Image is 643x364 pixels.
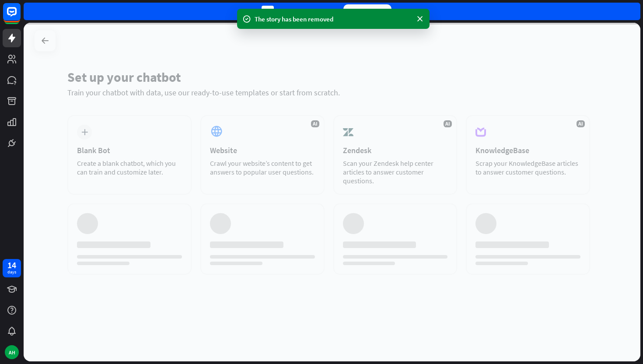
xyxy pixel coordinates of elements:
[7,261,16,269] div: 14
[343,4,391,18] div: Upgrade now
[7,269,16,275] div: days
[3,259,21,277] a: 14 days
[255,14,412,24] div: The story has been removed
[262,6,336,17] div: days left in your trial.
[262,6,274,17] div: 14
[5,345,19,359] div: AH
